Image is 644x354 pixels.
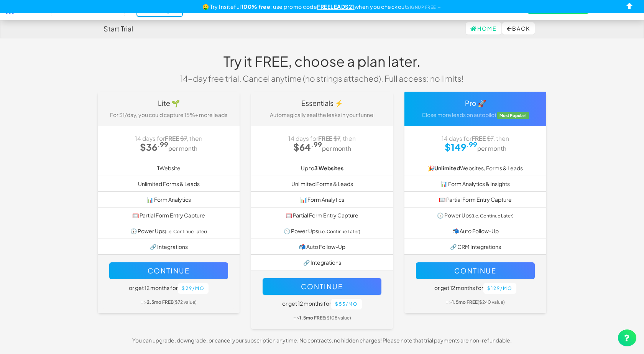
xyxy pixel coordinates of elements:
[257,99,387,107] h4: Essentials ⚡
[410,99,540,107] h4: Pro 🚀
[404,176,546,192] li: 📊 Form Analytics & Insights
[103,25,133,33] h4: Start Trial
[174,73,470,84] p: 14-day free trial. Cancel anytime (no strings attached). Full access: no limits!
[293,141,322,153] strong: $64
[157,165,159,171] b: 1
[293,315,351,321] small: = > ($108 value)
[318,135,332,142] strong: FREE
[466,140,477,149] sup: .99
[98,207,240,223] li: 🥅 Partial Form Entry Capture
[141,299,197,305] small: = > ($72 value)
[434,165,460,171] strong: Unlimited
[98,239,240,255] li: 🔗 Integrations
[487,135,493,142] strike: $7
[311,140,322,149] sup: .99
[404,239,546,255] li: 🔗 CRM Integrations
[299,315,325,321] b: 1.5mo FREE
[98,160,240,176] li: Website
[422,111,496,118] span: Close more leads on autopilot
[466,22,501,35] a: Home
[314,165,343,171] b: 3 Websites
[333,135,340,142] strike: $7
[168,145,197,152] small: per month
[251,207,393,223] li: 🥅 Partial Form Entry Capture
[317,3,355,10] u: FREELEADS21
[331,299,362,310] button: $55/mo
[322,145,351,152] small: per month
[165,229,207,234] small: (i.e. Continue Later)
[404,207,546,223] li: 🕥 Power Ups
[251,223,393,239] li: 🕥 Power Ups
[92,336,552,344] p: You can upgrade, downgrade, or cancel your subscription anytime. No contracts, no hidden charges!...
[140,141,168,153] strong: $36
[251,254,393,270] li: 🔗 Integrations
[502,22,535,35] button: Back
[263,278,381,295] button: Continue
[446,299,505,305] small: = > ($240 value)
[404,160,546,176] li: 🎉 Websites, Forms & Leads
[318,229,360,234] small: (i.e. Continue Later)
[404,223,546,239] li: 📬 Auto Follow-Up
[178,283,209,294] button: $29/mo
[251,160,393,176] li: Up to
[147,299,173,305] b: 2.5mo FREE
[452,299,478,305] b: 1.5mo FREE
[251,191,393,207] li: 📊 Form Analytics
[241,3,271,10] b: 100% free
[472,135,486,142] strong: FREE
[165,135,179,142] strong: FREE
[103,99,234,107] h4: Lite 🌱
[251,176,393,192] li: Unlimited Forms & Leads
[416,283,535,294] h5: or get 12 months for
[135,135,202,142] span: 14 days for , then
[251,239,393,255] li: 📬 Auto Follow-Up
[416,262,535,279] button: Continue
[472,213,514,219] small: (i.e. Continue Later)
[103,111,234,119] p: For $1/day, you could capture 15%+ more leads
[442,135,509,142] span: 14 days for , then
[257,111,387,119] p: Automagically seal the leaks in your funnel
[109,283,228,294] h5: or get 12 months for
[263,299,381,310] h5: or get 12 months for
[109,262,228,279] button: Continue
[98,223,240,239] li: 🕥 Power Ups
[174,54,470,69] h1: Try it FREE, choose a plan later.
[497,112,529,119] span: Most Popular!
[157,140,168,149] sup: .99
[98,176,240,192] li: Unlimited Forms & Leads
[445,141,477,153] strong: $149
[477,145,506,152] small: per month
[407,5,442,10] a: SIGNUP FREE →
[483,283,516,294] button: $129/mo
[288,135,356,142] span: 14 days for , then
[180,135,187,142] strike: $7
[98,191,240,207] li: 📊 Form Analytics
[404,191,546,207] li: 🥅 Partial Form Entry Capture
